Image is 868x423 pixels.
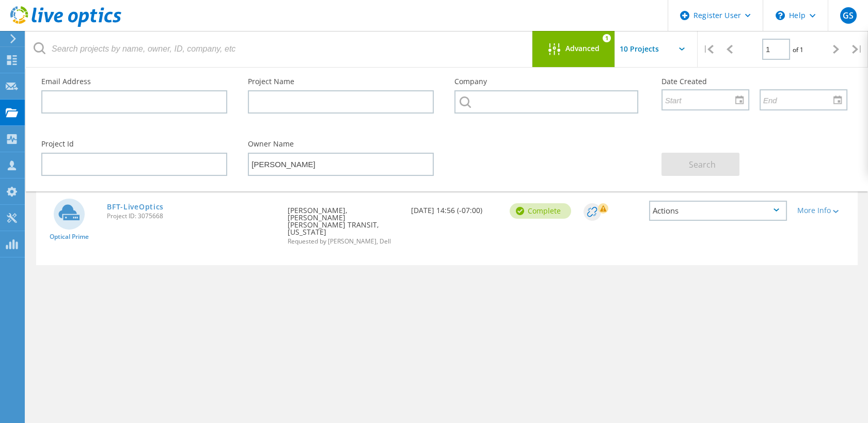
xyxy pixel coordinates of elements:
[288,238,401,245] span: Requested by [PERSON_NAME], Dell
[41,78,227,85] label: Email Address
[454,78,640,85] label: Company
[793,45,803,54] span: of 1
[661,153,739,176] button: Search
[649,201,786,221] div: Actions
[107,203,164,210] a: BFT-LiveOptics
[565,45,599,52] span: Advanced
[248,78,434,85] label: Project Name
[847,31,868,68] div: |
[797,207,853,214] div: More Info
[107,213,277,219] span: Project ID: 3075668
[26,31,533,67] input: Search projects by name, owner, ID, company, etc
[406,190,504,224] div: [DATE] 14:56 (-07:00)
[776,11,785,20] svg: \n
[10,22,121,29] a: Live Optics Dashboard
[50,234,89,240] span: Optical Prime
[761,90,839,109] input: End
[248,140,434,148] label: Owner Name
[843,11,854,20] span: GS
[41,140,227,148] label: Project Id
[689,159,716,170] span: Search
[698,31,719,68] div: |
[662,90,741,109] input: Start
[282,190,406,255] div: [PERSON_NAME], [PERSON_NAME] [PERSON_NAME] TRANSIT, [US_STATE]
[661,78,847,85] label: Date Created
[510,203,571,219] div: Complete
